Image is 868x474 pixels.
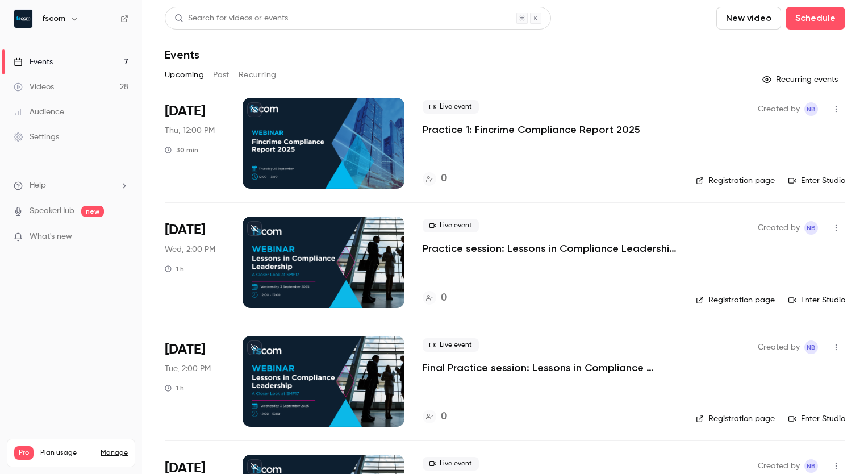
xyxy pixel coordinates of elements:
button: Recurring [239,66,277,84]
h4: 0 [441,409,447,425]
span: Help [30,180,46,192]
a: Registration page [696,413,775,425]
div: Audience [14,106,64,118]
div: Settings [14,131,59,143]
a: 0 [423,409,447,425]
div: 1 h [165,384,184,393]
span: Tue, 2:00 PM [165,363,211,375]
span: Nicola Bassett [804,221,818,235]
button: New video [716,7,781,30]
span: Nicola Bassett [804,340,818,354]
button: Schedule [786,7,845,30]
h6: fscom [42,13,65,24]
a: 0 [423,290,447,306]
li: help-dropdown-opener [14,180,128,192]
span: NB [807,459,816,473]
span: Nicola Bassett [804,102,818,116]
iframe: Noticeable Trigger [115,232,128,242]
a: Enter Studio [788,413,845,425]
span: Thu, 12:00 PM [165,125,215,136]
h4: 0 [441,290,447,306]
button: Past [213,66,229,84]
a: 0 [423,171,447,186]
a: Final Practice session: Lessons in Compliance Leadership – A Closer Look at SMF17 [423,361,678,375]
span: new [81,206,104,217]
span: [DATE] [165,340,205,359]
h1: Events [165,48,199,61]
span: Created by [758,102,800,116]
span: Live event [423,219,479,232]
span: Pro [14,446,34,460]
button: Recurring events [757,70,845,89]
span: What's new [30,231,72,243]
img: fscom [14,10,32,28]
a: Registration page [696,294,775,306]
button: Upcoming [165,66,204,84]
span: Wed, 2:00 PM [165,244,215,255]
span: NB [807,102,816,116]
a: Enter Studio [788,175,845,186]
div: Events [14,56,53,68]
span: NB [807,221,816,235]
a: Enter Studio [788,294,845,306]
a: SpeakerHub [30,205,74,217]
div: 1 h [165,264,184,273]
a: Manage [101,448,128,458]
a: Registration page [696,175,775,186]
span: Created by [758,221,800,235]
div: Aug 14 Thu, 12:00 PM (Europe/London) [165,98,224,189]
div: Sep 2 Tue, 2:00 PM (Europe/London) [165,336,224,427]
div: Search for videos or events [174,13,288,24]
a: Practice 1: Fincrime Compliance Report 2025 [423,123,640,136]
span: Live event [423,338,479,352]
span: Created by [758,340,800,354]
div: Aug 20 Wed, 2:00 PM (Europe/London) [165,217,224,307]
span: [DATE] [165,221,205,239]
a: Practice session: Lessons in Compliance Leadership – A Closer Look at SMF17 [423,242,678,255]
span: Live event [423,100,479,114]
h4: 0 [441,171,447,186]
div: Videos [14,81,54,93]
span: Live event [423,457,479,471]
div: 30 min [165,145,198,155]
span: Nicola Bassett [804,459,818,473]
span: Created by [758,459,800,473]
span: [DATE] [165,102,205,120]
span: NB [807,340,816,354]
span: Plan usage [40,448,94,458]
